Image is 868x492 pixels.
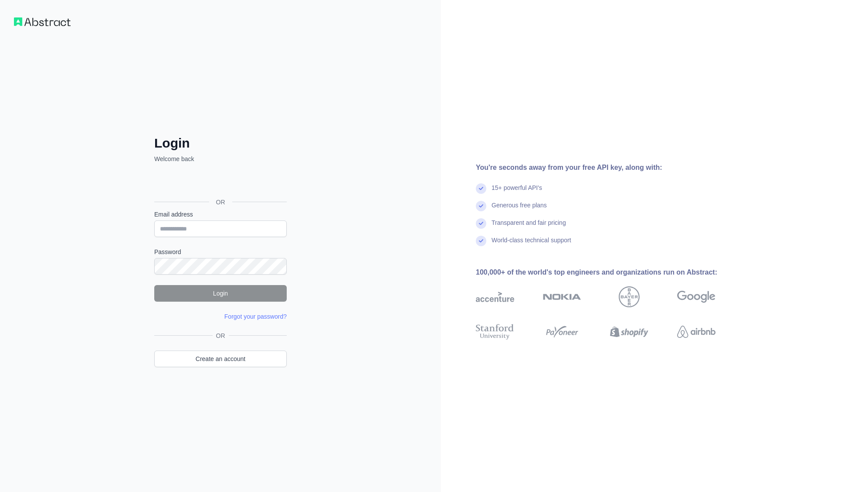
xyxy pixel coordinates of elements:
iframe: Sign in with Google Button [150,173,289,192]
img: bayer [619,286,640,307]
img: check mark [476,183,486,194]
span: OR [209,198,232,206]
img: payoneer [543,322,581,341]
a: Forgot your password? [224,313,287,320]
img: shopify [610,322,648,341]
img: check mark [476,201,486,211]
img: Workflow [14,17,71,26]
div: 100,000+ of the world's top engineers and organizations run on Abstract: [476,267,743,278]
label: Email address [154,210,287,219]
img: check mark [476,236,486,246]
div: World-class technical support [492,236,571,253]
button: Login [154,285,287,302]
div: Generous free plans [492,201,547,218]
img: accenture [476,286,514,307]
h2: Login [154,135,287,151]
label: Password [154,248,287,256]
img: check mark [476,218,486,229]
img: stanford university [476,322,514,341]
a: Create an account [154,351,287,367]
span: OR [213,331,229,340]
p: Welcome back [154,155,287,163]
img: google [677,286,715,307]
div: You're seconds away from your free API key, along with: [476,162,743,173]
img: nokia [543,286,581,307]
div: 15+ powerful API's [492,183,542,201]
div: Transparent and fair pricing [492,218,566,236]
img: airbnb [677,322,715,341]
